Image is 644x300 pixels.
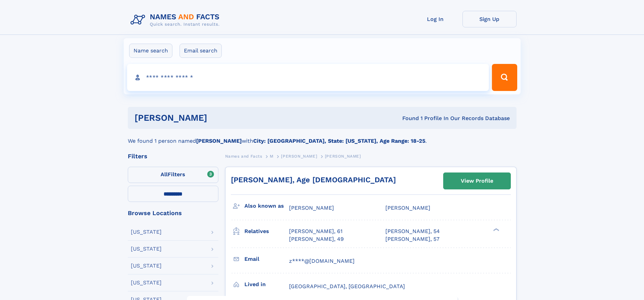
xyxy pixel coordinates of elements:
div: [US_STATE] [131,263,162,269]
div: View Profile [461,173,493,189]
div: ❯ [492,228,500,232]
div: We found 1 person named with . [128,129,517,145]
h3: Email [244,253,289,265]
span: [PERSON_NAME] [325,154,361,159]
h3: Lived in [244,279,289,290]
span: All [161,171,168,178]
button: Search Button [492,64,517,91]
h1: [PERSON_NAME] [135,114,305,122]
a: [PERSON_NAME], 61 [289,228,342,235]
label: Email search [180,44,222,58]
div: Found 1 Profile In Our Records Database [305,115,510,122]
a: View Profile [444,173,510,189]
div: [US_STATE] [131,280,162,285]
a: Names and Facts [225,152,262,160]
a: Sign Up [462,11,517,27]
h3: Relatives [244,226,289,237]
a: [PERSON_NAME], 54 [385,228,440,235]
h3: Also known as [244,200,289,212]
label: Name search [129,44,172,58]
span: [GEOGRAPHIC_DATA], [GEOGRAPHIC_DATA] [289,283,405,290]
input: search input [127,64,489,91]
div: Filters [128,153,218,159]
a: [PERSON_NAME] [281,152,317,160]
span: [PERSON_NAME] [281,154,317,159]
b: [PERSON_NAME] [196,138,242,144]
a: Log In [408,11,462,27]
a: [PERSON_NAME], Age [DEMOGRAPHIC_DATA] [231,176,396,184]
img: Logo Names and Facts [128,11,225,29]
a: [PERSON_NAME], 49 [289,235,344,243]
span: [PERSON_NAME] [289,205,334,211]
div: [US_STATE] [131,246,162,252]
b: City: [GEOGRAPHIC_DATA], State: [US_STATE], Age Range: 18-25 [253,138,425,144]
div: Browse Locations [128,210,218,216]
div: [US_STATE] [131,229,162,235]
span: [PERSON_NAME] [385,205,430,211]
label: Filters [128,167,218,183]
a: [PERSON_NAME], 57 [385,235,439,243]
span: M [270,154,273,159]
a: M [270,152,273,160]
